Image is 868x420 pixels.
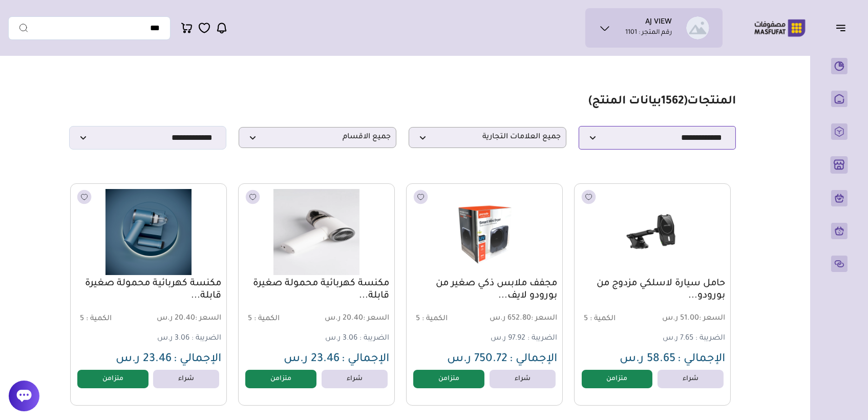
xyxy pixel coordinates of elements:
[157,334,189,343] span: 3.06 ر.س
[244,133,391,142] span: جميع الاقسام
[77,370,149,388] a: متزامن
[325,334,357,343] span: 3.06 ر.س
[678,353,725,366] span: الإجمالي :
[510,353,557,366] span: الإجمالي :
[248,315,252,323] span: 5
[412,278,557,302] a: مجفف ملابس ذكي صغير من بورودو لايف...
[491,334,525,343] span: 97.92 ر.س
[409,127,566,148] p: جميع العلامات التجارية
[245,370,316,388] a: متزامن
[413,370,484,388] a: متزامن
[686,16,709,39] img: AJ VIEW
[192,334,221,343] span: الضريبة :
[80,315,84,323] span: 5
[699,314,725,323] span: السعر :
[485,314,557,324] span: 652.80 ر.س
[531,314,557,323] span: السعر :
[244,278,389,302] a: مكنسة كهربائية محمولة صغيرة قابلة...
[747,18,813,38] img: Logo
[663,334,693,343] span: 7.65 ر.س
[447,353,507,366] span: 750.72 ر.س
[153,370,219,388] a: شراء
[625,28,672,38] p: رقم المتجر : 1101
[86,315,112,323] span: الكمية :
[590,315,616,323] span: الكمية :
[416,315,420,323] span: 5
[645,18,672,28] h1: AJ VIEW
[284,353,340,366] span: 23.46 ر.س
[414,133,561,142] span: جميع العلامات التجارية
[359,334,389,343] span: الضريبة :
[363,314,389,323] span: السعر :
[412,189,557,275] img: 241.625-241.6252025-07-15-68763e54ecda4.png
[527,334,557,343] span: الضريبة :
[195,314,221,323] span: السعر :
[244,189,389,275] img: 241.625-241.62520250714202646548021.png
[174,353,221,366] span: الإجمالي :
[584,315,588,323] span: 5
[76,189,221,275] img: 241.625-241.62520250714202645441609.png
[76,278,221,302] a: مكنسة كهربائية محمولة صغيرة قابلة...
[342,353,389,366] span: الإجمالي :
[150,314,221,324] span: 20.40 ر.س
[490,370,556,388] a: شراء
[588,95,736,110] h1: المنتجات
[116,353,172,366] span: 23.46 ر.س
[580,189,725,275] img: 241.625-241.62520250714202648877549.png
[422,315,448,323] span: الكمية :
[588,96,687,108] span: ( بيانات المنتج)
[317,314,389,324] span: 20.40 ر.س
[254,315,280,323] span: الكمية :
[653,314,725,324] span: 51.00 ر.س
[695,334,725,343] span: الضريبة :
[658,370,724,388] a: شراء
[620,353,675,366] span: 58.65 ر.س
[582,370,653,388] a: متزامن
[580,278,725,302] a: حامل سيارة لاسلكي مزدوج من بورودو...
[322,370,388,388] a: شراء
[661,96,684,108] span: 1562
[239,127,396,148] p: جميع الاقسام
